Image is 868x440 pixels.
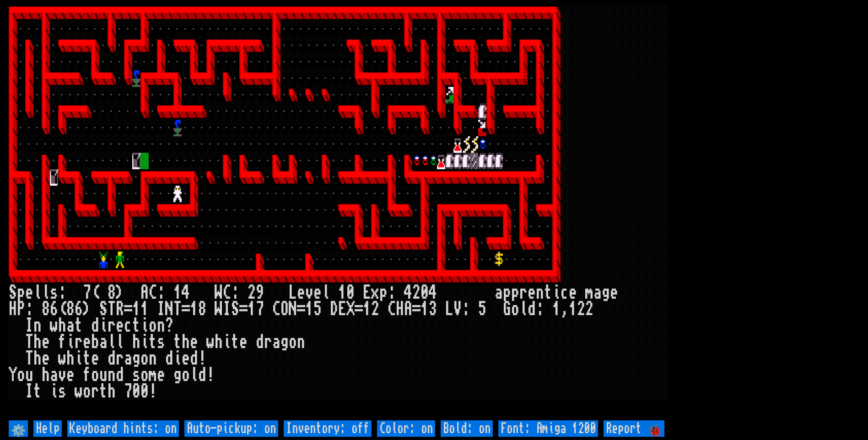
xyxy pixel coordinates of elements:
[503,284,511,301] div: p
[346,284,355,301] div: 0
[239,301,248,317] div: =
[569,301,577,317] div: 1
[206,334,215,350] div: w
[182,367,190,383] div: o
[206,367,215,383] div: !
[184,420,278,437] input: Auto-pickup: on
[173,367,182,383] div: g
[149,367,157,383] div: m
[42,301,50,317] div: 8
[25,383,33,400] div: I
[140,334,149,350] div: i
[313,284,322,301] div: e
[33,383,42,400] div: t
[346,301,355,317] div: X
[602,284,610,301] div: g
[108,317,116,334] div: r
[190,367,198,383] div: l
[561,301,569,317] div: ,
[91,334,99,350] div: b
[445,301,453,317] div: L
[17,301,25,317] div: P
[198,301,206,317] div: 8
[25,284,33,301] div: e
[593,284,602,301] div: a
[157,317,165,334] div: n
[305,301,313,317] div: 1
[498,420,598,437] input: Font: Amiga 1200
[66,301,75,317] div: 8
[182,301,190,317] div: =
[33,334,42,350] div: h
[157,334,165,350] div: s
[404,284,412,301] div: 4
[519,301,528,317] div: l
[58,367,66,383] div: v
[569,284,577,301] div: e
[215,284,223,301] div: W
[83,334,91,350] div: e
[108,383,116,400] div: h
[536,284,544,301] div: n
[149,350,157,367] div: n
[272,301,280,317] div: C
[412,301,421,317] div: =
[9,284,17,301] div: S
[215,334,223,350] div: h
[577,301,585,317] div: 2
[585,284,593,301] div: m
[116,317,124,334] div: e
[83,350,91,367] div: t
[239,334,248,350] div: e
[17,284,25,301] div: p
[75,317,83,334] div: t
[157,301,165,317] div: I
[248,301,256,317] div: 1
[371,301,379,317] div: 2
[58,334,66,350] div: f
[173,301,182,317] div: T
[190,301,198,317] div: 1
[585,301,593,317] div: 2
[173,334,182,350] div: t
[561,284,569,301] div: c
[108,334,116,350] div: l
[429,284,437,301] div: 4
[231,284,239,301] div: :
[173,284,182,301] div: 1
[536,301,544,317] div: :
[50,383,58,400] div: i
[9,367,17,383] div: Y
[140,350,149,367] div: o
[198,367,206,383] div: d
[355,301,363,317] div: =
[503,301,511,317] div: G
[58,317,66,334] div: h
[99,383,108,400] div: t
[66,350,75,367] div: h
[42,367,50,383] div: h
[289,334,297,350] div: o
[58,383,66,400] div: s
[604,420,664,437] input: Report 🐞
[124,350,132,367] div: a
[182,284,190,301] div: 4
[552,301,561,317] div: 1
[108,301,116,317] div: T
[75,350,83,367] div: i
[519,284,528,301] div: r
[91,367,99,383] div: o
[50,317,58,334] div: w
[377,420,435,437] input: Color: on
[248,284,256,301] div: 2
[66,317,75,334] div: a
[280,334,289,350] div: g
[50,301,58,317] div: 6
[511,284,519,301] div: p
[42,284,50,301] div: l
[223,284,231,301] div: C
[223,334,231,350] div: i
[132,317,140,334] div: t
[528,301,536,317] div: d
[25,301,33,317] div: :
